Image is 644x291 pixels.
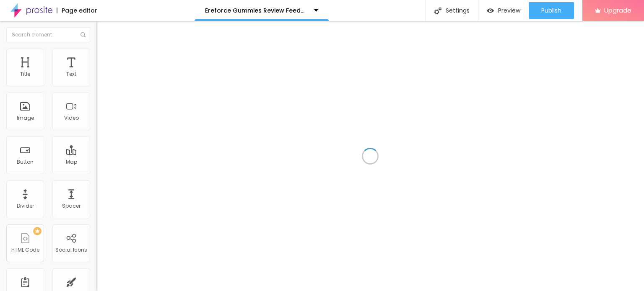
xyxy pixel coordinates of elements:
[66,159,77,165] div: Map
[20,71,30,77] div: Title
[17,115,34,121] div: Image
[57,8,97,13] div: Page editor
[66,71,76,77] div: Text
[205,8,308,13] p: Ereforce Gummies Review Feedback!!
[604,7,631,14] span: Upgrade
[487,7,494,14] img: view-1.svg
[62,203,80,209] div: Spacer
[529,2,574,19] button: Publish
[80,32,86,37] img: Icone
[55,247,87,253] div: Social Icons
[17,159,34,165] div: Button
[434,7,441,14] img: Icone
[478,2,529,19] button: Preview
[64,115,79,121] div: Video
[11,247,39,253] div: HTML Code
[541,7,561,14] span: Publish
[6,27,90,42] input: Search element
[17,203,34,209] div: Divider
[498,7,520,14] span: Preview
